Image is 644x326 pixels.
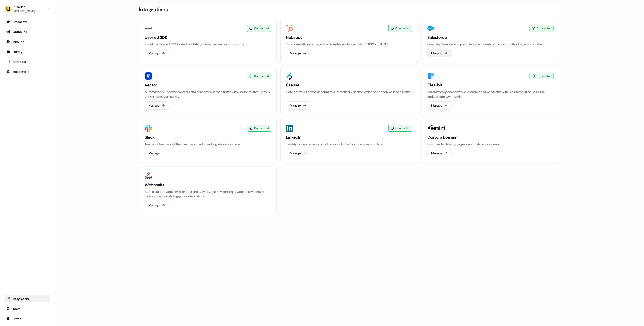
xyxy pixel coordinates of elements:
span: Connected [537,74,552,78]
h3: Slack [145,135,271,140]
a: Go to attribution [4,58,50,65]
a: Go to Inbound [4,38,50,45]
span: Connected [395,126,410,130]
div: Inbound [6,39,48,44]
a: Go to outbound experience [4,28,50,35]
button: Manage [286,49,310,57]
div: Outbound [6,29,48,34]
h3: 6sense [286,82,412,88]
h3: Salesforce [427,35,554,40]
span: Connected [254,26,269,31]
button: Manage [145,101,169,110]
div: Integrations [6,297,48,301]
h3: Integrations [139,6,168,13]
span: Connected [254,74,269,78]
div: Attribution [6,59,48,64]
p: Connect your 6sense account to automatically deanonymise and enrich your web traffic. [286,90,412,94]
p: Identify influenced accounts from your LinkedIn Ads impression data. [286,142,412,146]
span: Connected [254,126,269,130]
button: Manage [427,149,452,157]
button: Manage [145,49,169,57]
a: Go to integrations [4,295,50,302]
a: Go to experiments [4,68,50,75]
div: Prospects [6,20,48,24]
button: Manage [427,101,452,110]
h3: LinkedIn [286,135,412,140]
button: Manage [427,49,452,57]
button: Manage [286,149,310,157]
span: Connected [395,26,410,31]
div: Library [6,49,48,54]
div: Team [6,306,48,311]
button: Manage [286,101,310,110]
p: Install the Userled SDK to start publishing web experiences on your site. [145,42,271,47]
h3: Webhooks [145,182,271,188]
h3: Vector [145,82,271,88]
h3: Userled SDK [145,35,271,40]
p: Automatically uncover contacts and deanonymise web traffic with Vector for free up to 1K enrichme... [145,90,271,99]
a: Go to profile [4,315,50,322]
h3: Clearbit [427,82,554,88]
a: Go to templates [4,48,50,55]
span: Connected [537,26,552,31]
div: Profile [6,316,48,321]
p: Alert your team about the most important intent signals in real-time. [145,142,271,146]
p: Build a custom workflow with tools like Clay or Zapier by sending a webhook whenever visitors or ... [145,189,271,199]
button: Manage [145,149,169,157]
img: Vector image [145,72,152,80]
button: Manage [145,201,169,209]
p: Host Userled landing pages on a custom subdomain [427,142,554,146]
h3: Custom Domain [427,135,554,140]
div: Automatically deanonymise and enrich all web traffic with Clearbit per month. [427,90,554,99]
div: Experiments [6,69,48,74]
a: Go to team [4,305,50,312]
button: Userled[PERSON_NAME] [4,4,50,15]
p: Enrich analytics and hyper-personalise audiences with [PERSON_NAME]. [286,42,412,47]
a: Go to prospects [4,18,50,25]
div: Userled [14,5,35,9]
p: Integrate Salesforce to pull in target accounts and opportunities for personalization. [427,42,554,47]
h3: Hubspot [286,35,412,40]
div: [PERSON_NAME] [14,9,35,14]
